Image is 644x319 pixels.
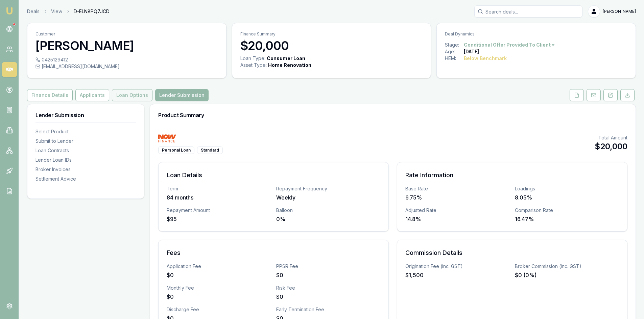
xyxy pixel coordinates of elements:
[158,112,627,118] h3: Product Summary
[111,89,154,101] a: Loan Options
[240,31,423,37] p: Finance Summary
[167,207,271,214] div: Repayment Amount
[35,138,136,144] div: Submit to Lender
[268,62,311,69] div: Home Renovation
[405,263,509,270] div: Origination Fee (inc. GST)
[74,8,110,15] span: D-ELN8PQ7JCD
[405,271,509,279] div: $1,500
[276,285,380,291] div: Risk Fee
[276,215,380,223] div: 0%
[595,141,627,152] div: $20,000
[35,147,136,154] div: Loan Contracts
[5,7,14,15] img: emu-icon-u.png
[167,263,271,270] div: Application Fee
[167,185,271,192] div: Term
[167,215,271,223] div: $95
[595,134,627,141] div: Total Amount
[240,55,265,62] div: Loan Type:
[74,89,111,101] a: Applicants
[154,89,210,101] a: Lender Submission
[445,31,627,37] p: Deal Dynamics
[35,31,218,37] p: Customer
[35,176,136,182] div: Settlement Advice
[445,55,464,62] div: HEM:
[464,48,479,55] div: [DATE]
[27,89,73,101] button: Finance Details
[35,39,218,52] h3: [PERSON_NAME]
[167,170,380,180] h3: Loan Details
[276,263,380,270] div: PPSR Fee
[158,147,194,154] div: Personal Loan
[267,55,305,62] div: Consumer Loan
[27,8,110,15] nav: breadcrumb
[464,42,555,48] button: Conditional Offer Provided To Client
[35,56,218,63] div: 0425129412
[276,271,380,279] div: $0
[35,112,136,118] h3: Lender Submission
[167,285,271,291] div: Monthly Fee
[167,271,271,279] div: $0
[405,215,509,223] div: 14.8%
[276,306,380,313] div: Early Termination Fee
[445,42,464,48] div: Stage:
[515,207,619,214] div: Comparison Rate
[603,9,636,14] span: [PERSON_NAME]
[167,293,271,301] div: $0
[515,215,619,223] div: 16.47%
[167,193,271,202] div: 84 months
[515,193,619,202] div: 8.05%
[276,293,380,301] div: $0
[240,39,423,52] h3: $20,000
[155,89,209,101] button: Lender Submission
[515,185,619,192] div: Loadings
[112,89,152,101] button: Loan Options
[464,55,507,62] div: Below Benchmark
[35,166,136,173] div: Broker Invoices
[35,157,136,163] div: Lender Loan IDs
[197,147,223,154] div: Standard
[240,62,267,69] div: Asset Type :
[35,128,136,135] div: Select Product
[167,306,271,313] div: Discharge Fee
[474,5,582,18] input: Search deals
[445,48,464,55] div: Age:
[75,89,109,101] button: Applicants
[405,248,619,258] h3: Commission Details
[51,8,62,15] a: View
[405,185,509,192] div: Base Rate
[158,134,176,142] img: NOW Finance
[276,193,380,202] div: Weekly
[405,193,509,202] div: 6.75%
[276,207,380,214] div: Balloon
[27,8,40,15] a: Deals
[405,170,619,180] h3: Rate Information
[35,63,218,70] div: [EMAIL_ADDRESS][DOMAIN_NAME]
[515,271,619,279] div: $0 (0%)
[405,207,509,214] div: Adjusted Rate
[515,263,619,270] div: Broker Commission (inc. GST)
[167,248,380,258] h3: Fees
[276,185,380,192] div: Repayment Frequency
[27,89,74,101] a: Finance Details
